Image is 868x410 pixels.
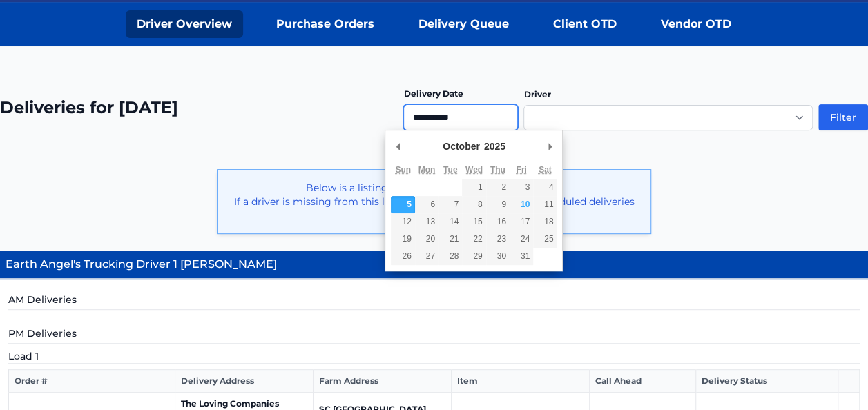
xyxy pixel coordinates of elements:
button: 28 [438,248,462,265]
th: Delivery Status [695,370,838,393]
a: Vendor OTD [650,10,742,38]
th: Delivery Address [175,370,313,393]
h5: PM Deliveries [8,326,860,344]
button: 9 [486,196,510,213]
button: 13 [415,213,438,231]
button: 1 [462,179,485,196]
abbr: Monday [418,165,436,175]
button: 20 [415,231,438,248]
button: 23 [486,231,510,248]
a: Driver Overview [126,10,243,38]
button: 24 [510,231,533,248]
button: 18 [533,213,557,231]
button: 12 [391,213,414,231]
h5: Load 1 [8,349,860,364]
p: Below is a listing of drivers with deliveries for [DATE]. If a driver is missing from this list -... [229,181,639,222]
div: 2025 [482,136,508,157]
button: 3 [510,179,533,196]
th: Call Ahead [589,370,695,393]
button: 2 [486,179,510,196]
abbr: Thursday [490,165,505,175]
button: Filter [818,104,868,130]
button: 17 [510,213,533,231]
button: 16 [486,213,510,231]
button: 10 [510,196,533,213]
button: 26 [391,248,414,265]
button: 11 [533,196,557,213]
button: 14 [438,213,462,231]
abbr: Saturday [539,165,552,175]
button: 4 [533,179,557,196]
label: Driver [523,89,550,99]
th: Farm Address [313,370,451,393]
button: 22 [462,231,485,248]
button: 19 [391,231,414,248]
button: 6 [415,196,438,213]
button: 27 [415,248,438,265]
button: 15 [462,213,485,231]
button: 8 [462,196,485,213]
button: 5 [391,196,414,213]
button: 29 [462,248,485,265]
th: Item [451,370,589,393]
p: The Loving Companies [181,398,307,409]
button: Next Month [543,136,557,157]
th: Order # [9,370,175,393]
button: Previous Month [391,136,405,157]
button: 25 [533,231,557,248]
a: Purchase Orders [265,10,385,38]
label: Delivery Date [403,88,463,99]
abbr: Wednesday [465,165,483,175]
a: Client OTD [542,10,628,38]
button: 21 [438,231,462,248]
h5: AM Deliveries [8,293,860,310]
button: 31 [510,248,533,265]
div: October [441,136,482,157]
abbr: Tuesday [443,165,457,175]
abbr: Sunday [395,165,411,175]
abbr: Friday [516,165,526,175]
input: Use the arrow keys to pick a date [403,104,518,130]
button: 7 [438,196,462,213]
a: Delivery Queue [407,10,520,38]
button: 30 [486,248,510,265]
